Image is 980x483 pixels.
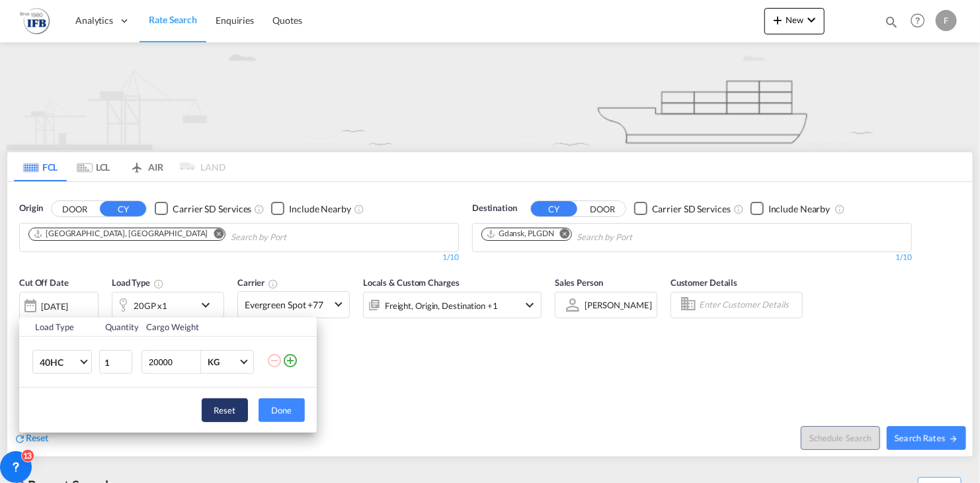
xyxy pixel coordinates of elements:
[208,357,220,367] div: KG
[259,398,305,422] button: Done
[99,350,132,374] input: Qty
[19,318,98,337] th: Load Type
[40,356,78,369] span: 40HC
[282,353,298,369] md-icon: icon-plus-circle-outline
[266,353,282,369] md-icon: icon-minus-circle-outline
[146,321,259,333] div: Cargo Weight
[32,350,92,374] md-select: Choose: 40HC
[202,398,248,422] button: Reset
[147,351,200,373] input: Enter Weight
[98,318,139,337] th: Quantity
